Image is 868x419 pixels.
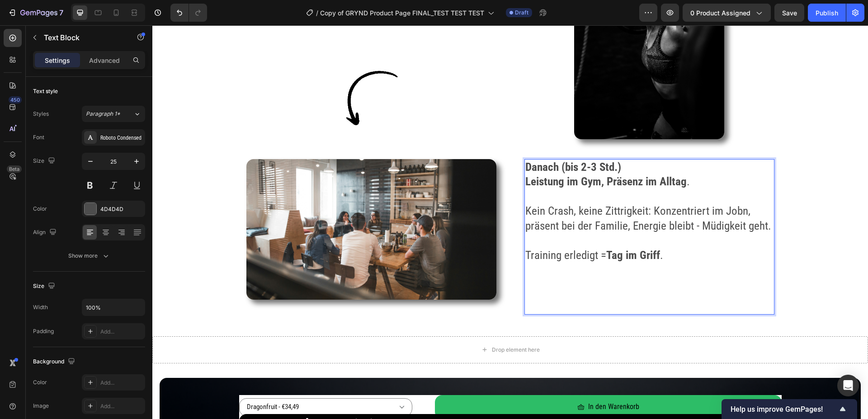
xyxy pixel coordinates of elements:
[100,205,143,213] div: 4D4D4D
[33,87,58,95] div: Text style
[68,251,110,260] div: Show more
[100,328,143,336] div: Add...
[100,402,143,410] div: Add...
[108,389,362,410] h2: Anwendung & Timing
[33,110,49,118] div: Styles
[33,248,145,264] button: Show more
[373,179,621,208] p: Kein Crash, keine Zittrigkeit: Konzentriert im Jobn, präsent bei der Familie, Energie bleibt - Mü...
[816,8,838,18] div: Publish
[340,321,387,328] div: Drop element here
[86,110,120,118] span: Paragraph 1*
[837,375,859,396] div: Open Intercom Messenger
[690,8,750,18] span: 0 product assigned
[33,280,57,292] div: Size
[373,223,621,238] p: Training erledigt = .
[436,375,487,388] div: In den Warenkorb
[7,165,22,173] div: Beta
[33,356,77,368] div: Background
[82,106,145,122] button: Paragraph 1*
[808,4,846,22] button: Publish
[774,4,804,22] button: Save
[33,402,49,410] div: Image
[283,370,629,394] button: In den Warenkorb
[169,29,269,112] img: gempages_563269290749330194-74218113-dc9b-4fa1-9e27-8428973efdb3.png
[45,56,70,65] p: Settings
[100,134,143,142] div: Roboto Condensed
[100,379,143,387] div: Add...
[782,9,797,17] span: Save
[320,8,484,18] span: Copy of GRYND Product Page FINAL_TEST TEST TEST
[373,135,469,148] strong: Danach (bis 2-3 Std.)
[4,4,67,22] button: 7
[373,149,621,164] p: .
[454,223,508,236] strong: Tag im Griff
[89,56,120,65] p: Advanced
[170,4,207,22] div: Undo/Redo
[33,327,54,335] div: Padding
[33,205,47,213] div: Color
[44,32,121,43] p: Text Block
[152,25,868,419] iframe: Design area
[731,404,848,414] button: Show survey - Help us improve GemPages!
[33,303,48,311] div: Width
[683,4,771,22] button: 0 product assigned
[372,134,622,253] div: Rich Text Editor. Editing area: main
[515,9,528,17] span: Draft
[316,8,318,18] span: /
[82,299,145,315] input: Auto
[59,7,63,18] p: 7
[9,96,22,104] div: 450
[33,226,58,239] div: Align
[33,378,47,386] div: Color
[731,405,837,414] span: Help us improve GemPages!
[373,150,534,163] strong: Leistung im Gym, Präsenz im Alltag
[33,133,44,141] div: Font
[33,155,57,167] div: Size
[94,134,344,274] img: gempages_563269290749330194-d562dfaf-52fd-444a-aaf0-254a4cc0964c.jpg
